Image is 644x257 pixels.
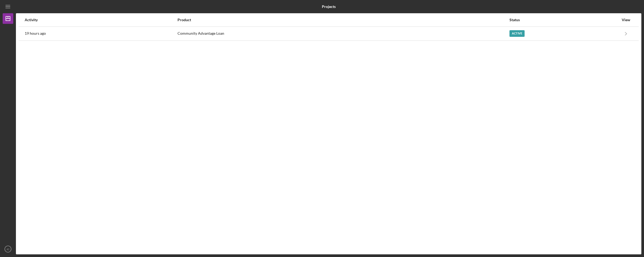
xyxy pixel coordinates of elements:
[619,18,633,22] div: View
[3,244,13,254] button: JC
[178,27,509,40] div: Community Advantage Loan
[25,18,177,22] div: Activity
[178,18,509,22] div: Product
[6,248,10,251] text: JC
[509,30,525,37] div: Active
[25,31,46,36] time: 2025-08-19 19:31
[322,5,336,9] b: Projects
[509,18,619,22] div: Status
